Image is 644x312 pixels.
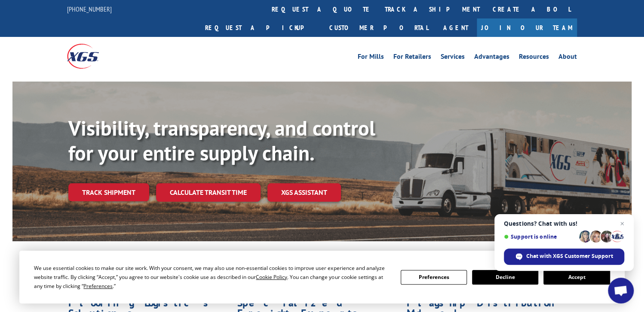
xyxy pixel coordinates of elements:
span: Questions? Chat with us! [504,220,624,227]
a: About [558,53,577,63]
div: Cookie Consent Prompt [19,251,625,303]
a: For Retailers [393,53,431,63]
a: Resources [519,53,549,63]
a: Agent [435,18,477,37]
a: Track shipment [68,183,149,201]
span: Cookie Policy [256,273,287,281]
a: Customer Portal [323,18,435,37]
a: [PHONE_NUMBER] [67,5,112,13]
div: We use essential cookies to make our site work. With your consent, we may also use non-essential ... [34,264,390,291]
span: Close chat [617,218,627,229]
span: Preferences [83,282,113,290]
button: Accept [543,270,610,285]
a: For Mills [358,53,384,63]
a: Request a pickup [199,18,323,37]
a: Advantages [474,53,509,63]
button: Decline [472,270,538,285]
div: Open chat [608,278,634,303]
a: Join Our Team [477,18,577,37]
b: Visibility, transparency, and control for your entire supply chain. [68,115,375,166]
div: Chat with XGS Customer Support [504,248,624,265]
a: Calculate transit time [156,183,261,202]
button: Preferences [401,270,467,285]
span: Chat with XGS Customer Support [526,252,613,260]
span: Support is online [504,233,576,240]
a: Services [441,53,465,63]
a: XGS ASSISTANT [267,183,341,202]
